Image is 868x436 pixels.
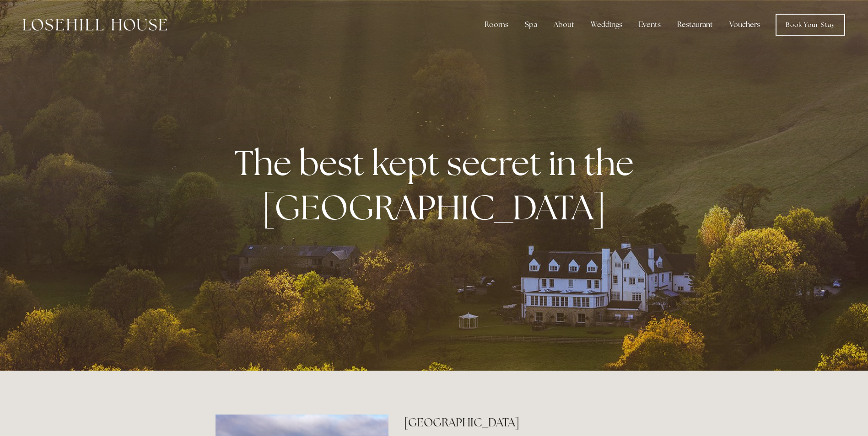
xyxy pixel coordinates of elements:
[670,16,720,34] div: Restaurant
[404,415,652,431] h2: [GEOGRAPHIC_DATA]
[722,16,767,34] a: Vouchers
[583,16,630,34] div: Weddings
[23,19,167,31] img: Losehill House
[546,16,582,34] div: About
[776,14,845,36] a: Book Your Stay
[477,16,516,34] div: Rooms
[234,140,641,230] strong: The best kept secret in the [GEOGRAPHIC_DATA]
[518,16,545,34] div: Spa
[631,16,668,34] div: Events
